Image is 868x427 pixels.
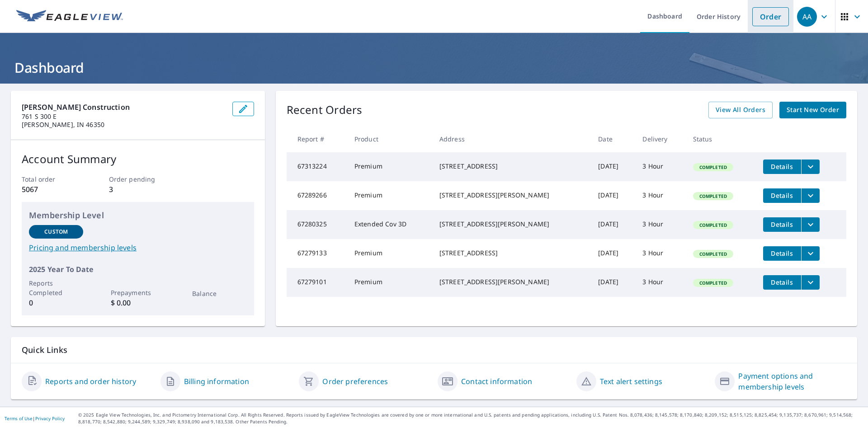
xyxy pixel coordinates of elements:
[29,264,247,275] p: 2025 Year To Date
[694,222,732,228] span: Completed
[109,184,167,195] p: 3
[635,210,685,239] td: 3 Hour
[801,275,820,290] button: filesDropdownBtn-67279101
[287,102,363,118] p: Recent Orders
[801,246,820,261] button: filesDropdownBtn-67279133
[801,160,820,174] button: filesDropdownBtn-67313224
[439,277,584,286] div: [STREET_ADDRESS][PERSON_NAME]
[635,181,685,210] td: 3 Hour
[22,184,80,195] p: 5067
[763,188,801,203] button: detailsBtn-67289266
[797,7,817,27] div: AA
[322,376,388,387] a: Order preferences
[22,151,254,167] p: Account Summary
[11,58,857,77] h1: Dashboard
[347,152,432,181] td: Premium
[287,152,347,181] td: 67313224
[287,126,347,152] th: Report #
[22,121,225,129] p: [PERSON_NAME], IN 46350
[591,268,635,297] td: [DATE]
[787,104,839,116] span: Start New Order
[22,113,225,121] p: 761 S 300 E
[347,181,432,210] td: Premium
[35,415,65,422] a: Privacy Policy
[439,162,584,171] div: [STREET_ADDRESS]
[432,126,591,152] th: Address
[716,104,765,116] span: View All Orders
[694,193,732,199] span: Completed
[635,126,685,152] th: Delivery
[763,217,801,232] button: detailsBtn-67280325
[779,102,846,118] a: Start New Order
[44,228,68,236] p: Custom
[45,376,136,387] a: Reports and order history
[287,239,347,268] td: 67279133
[461,376,532,387] a: Contact information
[347,268,432,297] td: Premium
[763,275,801,290] button: detailsBtn-67279101
[22,344,846,356] p: Quick Links
[801,217,820,232] button: filesDropdownBtn-67280325
[763,160,801,174] button: detailsBtn-67313224
[686,126,756,152] th: Status
[5,416,65,421] p: |
[347,126,432,152] th: Product
[29,209,247,221] p: Membership Level
[22,174,80,184] p: Total order
[78,412,863,425] p: © 2025 Eagle View Technologies, Inc. and Pictometry International Corp. All Rights Reserved. Repo...
[635,268,685,297] td: 3 Hour
[591,181,635,210] td: [DATE]
[29,242,247,253] a: Pricing and membership levels
[439,249,584,258] div: [STREET_ADDRESS]
[694,164,732,170] span: Completed
[635,239,685,268] td: 3 Hour
[600,376,662,387] a: Text alert settings
[591,239,635,268] td: [DATE]
[184,376,249,387] a: Billing information
[439,191,584,200] div: [STREET_ADDRESS][PERSON_NAME]
[5,415,33,422] a: Terms of Use
[192,289,246,298] p: Balance
[347,239,432,268] td: Premium
[694,280,732,286] span: Completed
[769,249,796,258] span: Details
[738,371,846,392] a: Payment options and membership levels
[347,210,432,239] td: Extended Cov 3D
[694,251,732,257] span: Completed
[591,126,635,152] th: Date
[109,174,167,184] p: Order pending
[708,102,773,118] a: View All Orders
[287,268,347,297] td: 67279101
[439,220,584,229] div: [STREET_ADDRESS][PERSON_NAME]
[763,246,801,261] button: detailsBtn-67279133
[769,191,796,200] span: Details
[591,152,635,181] td: [DATE]
[752,7,789,26] a: Order
[635,152,685,181] td: 3 Hour
[769,162,796,171] span: Details
[16,10,123,23] img: EV Logo
[287,210,347,239] td: 67280325
[22,102,225,113] p: [PERSON_NAME] Construction
[769,278,796,286] span: Details
[29,297,83,308] p: 0
[287,181,347,210] td: 67289266
[801,188,820,203] button: filesDropdownBtn-67289266
[111,297,165,308] p: $ 0.00
[111,288,165,297] p: Prepayments
[769,220,796,229] span: Details
[29,278,83,297] p: Reports Completed
[591,210,635,239] td: [DATE]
